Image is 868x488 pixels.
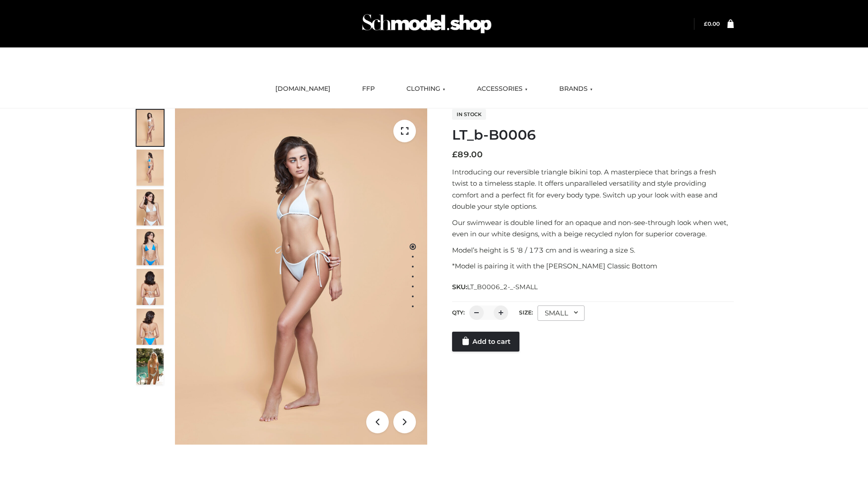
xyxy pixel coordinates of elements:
bdi: 89.00 [452,150,483,160]
label: QTY: [452,309,465,316]
a: ACCESSORIES [470,79,534,99]
span: LT_B0006_2-_-SMALL [467,283,538,291]
img: Arieltop_CloudNine_AzureSky2.jpg [137,348,164,385]
span: SKU: [452,282,538,292]
label: Size: [519,309,533,316]
img: ArielClassicBikiniTop_CloudNine_AzureSky_OW114ECO_7-scaled.jpg [137,269,164,305]
a: BRANDS [552,79,599,99]
a: [DOMAIN_NAME] [269,79,337,99]
p: Our swimwear is double lined for an opaque and non-see-through look when wet, even in our white d... [452,217,734,240]
img: ArielClassicBikiniTop_CloudNine_AzureSky_OW114ECO_1-scaled.jpg [137,110,164,146]
a: FFP [355,79,382,99]
bdi: 0.00 [704,20,720,27]
span: In stock [452,109,486,120]
a: CLOTHING [400,79,452,99]
a: £0.00 [704,20,720,27]
img: ArielClassicBikiniTop_CloudNine_AzureSky_OW114ECO_4-scaled.jpg [137,229,164,265]
img: Schmodel Admin 964 [359,6,495,42]
p: Introducing our reversible triangle bikini top. A masterpiece that brings a fresh twist to a time... [452,166,734,212]
img: ArielClassicBikiniTop_CloudNine_AzureSky_OW114ECO_3-scaled.jpg [137,189,164,225]
img: ArielClassicBikiniTop_CloudNine_AzureSky_OW114ECO_8-scaled.jpg [137,309,164,345]
img: ArielClassicBikiniTop_CloudNine_AzureSky_OW114ECO_1 [175,108,427,445]
a: Add to cart [452,332,519,352]
div: SMALL [538,305,585,321]
h1: LT_b-B0006 [452,127,734,143]
span: £ [452,150,458,160]
span: £ [704,20,708,27]
p: *Model is pairing it with the [PERSON_NAME] Classic Bottom [452,260,734,272]
p: Model’s height is 5 ‘8 / 173 cm and is wearing a size S. [452,244,734,256]
img: ArielClassicBikiniTop_CloudNine_AzureSky_OW114ECO_2-scaled.jpg [137,150,164,186]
